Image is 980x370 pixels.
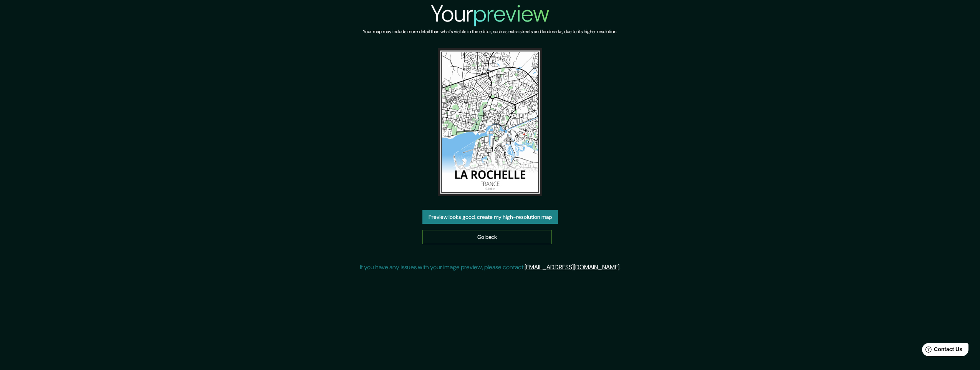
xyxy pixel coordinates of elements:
[360,263,621,272] p: If you have any issues with your image preview, please contact .
[422,210,558,224] button: Preview looks good, create my high-resolution map
[525,263,619,271] a: [EMAIL_ADDRESS][DOMAIN_NAME]
[363,28,617,36] h6: Your map may include more detail than what's visible in the editor, such as extra streets and lan...
[912,340,972,362] iframe: Help widget launcher
[422,230,552,244] a: Go back
[438,48,542,196] img: created-map-preview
